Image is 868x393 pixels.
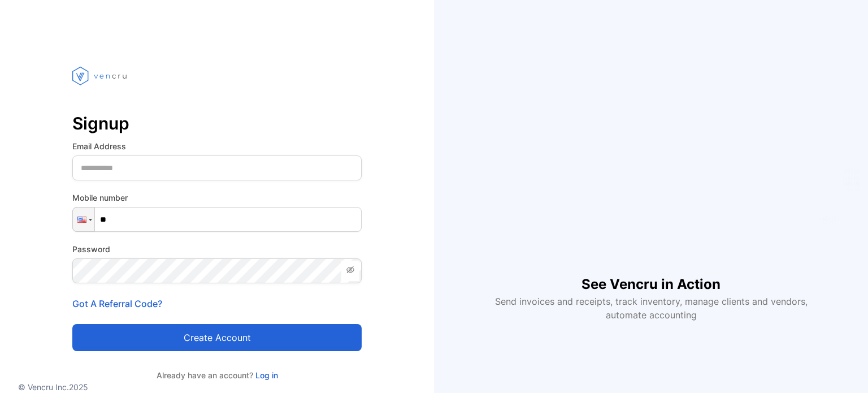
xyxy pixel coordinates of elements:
[72,243,362,255] label: Password
[581,256,721,295] h1: See Vencru in Action
[253,370,278,380] a: Log in
[72,192,362,204] label: Mobile number
[72,140,362,152] label: Email Address
[72,369,362,381] p: Already have an account?
[488,295,814,322] p: Send invoices and receipts, track inventory, manage clients and vendors, automate accounting
[72,110,362,137] p: Signup
[72,324,362,351] button: Create account
[72,297,362,310] p: Got A Referral Code?
[72,45,129,106] img: vencru logo
[73,208,94,231] div: United States: + 1
[487,72,815,256] iframe: YouTube video player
